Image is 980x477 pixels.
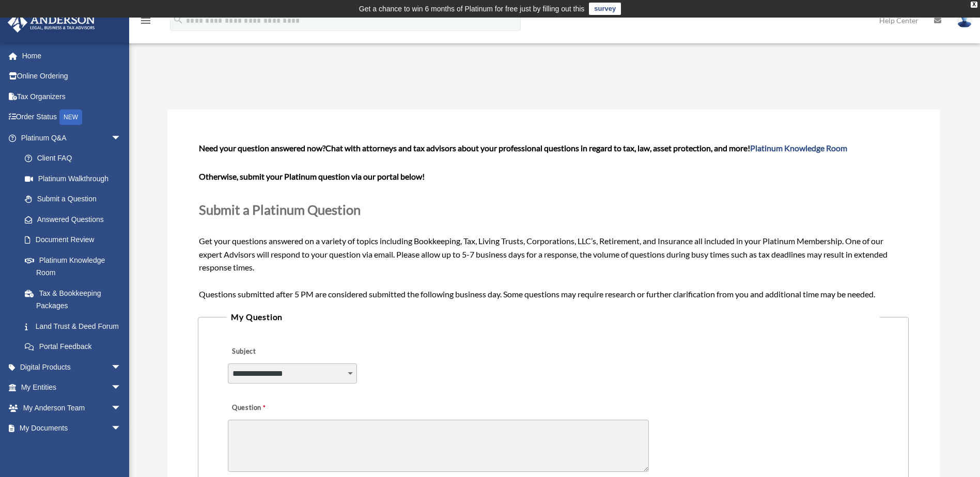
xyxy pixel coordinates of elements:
[7,86,137,107] a: Tax Organizers
[227,310,879,324] legend: My Question
[199,143,907,298] span: Get your questions answered on a variety of topics including Bookkeeping, Tax, Living Trusts, Cor...
[7,438,137,459] a: Online Learningarrow_drop_down
[199,171,425,181] b: Otherwise, submit your Platinum question via our portal below!
[325,143,847,153] span: Chat with attorneys and tax advisors about your professional questions in regard to tax, law, ass...
[14,230,137,250] a: Document Review
[111,397,132,419] span: arrow_drop_down
[228,344,326,359] label: Subject
[14,209,137,230] a: Answered Questions
[111,128,132,149] span: arrow_drop_down
[14,337,137,357] a: Portal Feedback
[139,14,152,27] i: menu
[111,377,132,399] span: arrow_drop_down
[7,107,137,128] a: Order StatusNEW
[199,143,325,153] span: Need your question answered now?
[5,12,98,33] img: Anderson Advisors Platinum Portal
[199,202,361,217] span: Submit a Platinum Question
[957,13,972,28] img: User Pic
[111,438,132,459] span: arrow_drop_down
[14,283,137,316] a: Tax & Bookkeeping Packages
[173,14,184,25] i: search
[7,397,137,418] a: My Anderson Teamarrow_drop_down
[111,418,132,439] span: arrow_drop_down
[7,66,137,87] a: Online Ordering
[14,316,137,337] a: Land Trust & Deed Forum
[971,2,977,8] div: close
[359,3,585,15] div: Get a chance to win 6 months of Platinum for free just by filling out this
[7,377,137,398] a: My Entitiesarrow_drop_down
[7,418,137,439] a: My Documentsarrow_drop_down
[59,109,82,125] div: NEW
[111,357,132,378] span: arrow_drop_down
[14,189,132,210] a: Submit a Question
[14,250,137,283] a: Platinum Knowledge Room
[14,168,137,189] a: Platinum Walkthrough
[750,143,847,153] a: Platinum Knowledge Room
[7,45,137,66] a: Home
[7,128,137,148] a: Platinum Q&Aarrow_drop_down
[589,3,621,15] a: survey
[7,357,137,377] a: Digital Productsarrow_drop_down
[14,148,137,169] a: Client FAQ
[228,401,308,415] label: Question
[139,18,152,27] a: menu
